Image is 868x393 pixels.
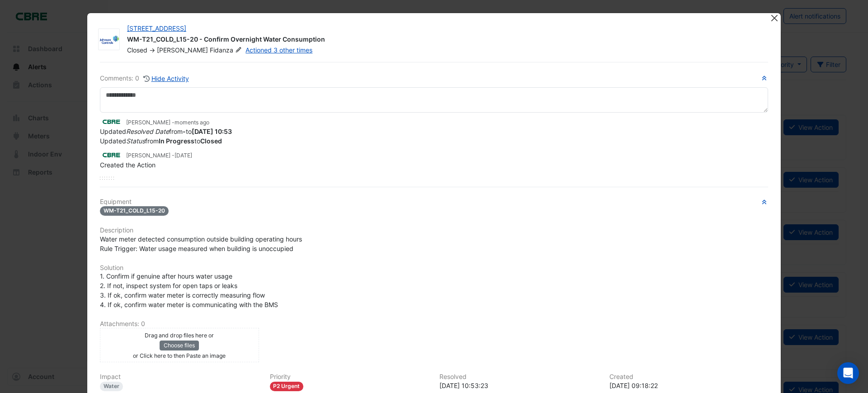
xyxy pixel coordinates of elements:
small: [PERSON_NAME] - [126,118,209,127]
span: 2025-09-01 10:53:23 [175,119,209,126]
strong: In Progress [159,137,194,145]
span: 2025-08-27 09:18:22 [175,152,192,159]
span: Closed [127,46,147,54]
span: Updated from to [100,137,222,145]
strong: 2025-09-01 10:53:23 [192,128,232,135]
span: -> [149,46,155,54]
img: CBRE Charter Hall [100,150,123,160]
button: Close [769,13,779,23]
span: [PERSON_NAME] [157,46,208,54]
a: [STREET_ADDRESS] [127,24,186,32]
em: Resolved Date [126,128,169,135]
h6: Attachments: 0 [100,320,768,328]
span: Fidanza [210,46,244,55]
a: Actioned 3 other times [245,46,312,54]
div: Comments: 0 [100,73,189,84]
h6: Equipment [100,198,768,206]
h6: Priority [270,373,429,381]
span: Water meter detected consumption outside building operating hours Rule Trigger: Water usage measu... [100,235,302,252]
h6: Description [100,227,768,234]
strong: - [183,128,186,135]
img: CBRE Charter Hall [100,117,123,127]
div: Water [100,382,123,391]
h6: Impact [100,373,259,381]
span: Updated from to [100,128,232,135]
small: or Click here to then Paste an image [133,352,226,359]
small: [PERSON_NAME] - [126,152,192,160]
img: Johnson Controls [99,35,119,44]
div: [DATE] 10:53:23 [439,381,599,390]
button: Hide Activity [143,73,189,84]
button: Choose files [160,341,199,350]
em: Status [126,137,145,145]
div: WM-T21_COLD_L15-20 - Confirm Overnight Water Consumption [127,35,759,46]
span: 1. Confirm if genuine after hours water usage 2. If not, inspect system for open taps or leaks 3.... [100,272,278,308]
strong: Closed [200,137,222,145]
div: [DATE] 09:18:22 [609,381,769,390]
small: Drag and drop files here or [145,332,214,339]
h6: Resolved [439,373,599,381]
div: P2 Urgent [270,382,304,391]
h6: Solution [100,264,768,272]
span: Created the Action [100,161,156,169]
span: WM-T21_COLD_L15-20 [100,206,169,216]
div: Open Intercom Messenger [837,362,859,384]
h6: Created [609,373,769,381]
